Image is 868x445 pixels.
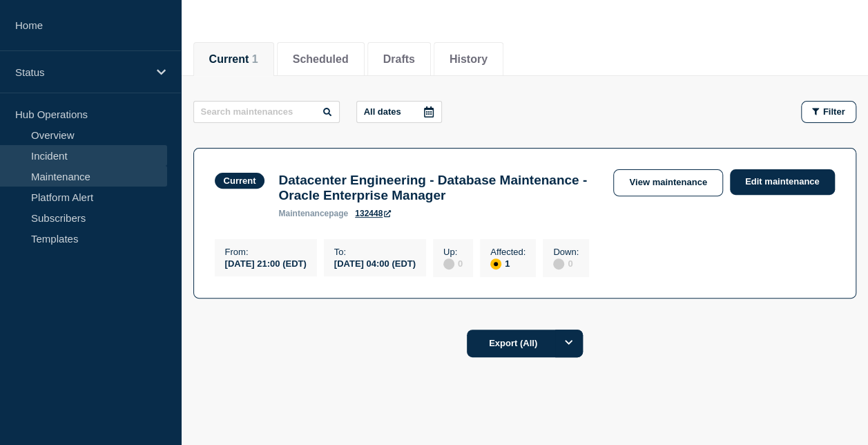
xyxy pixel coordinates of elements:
div: Current [224,176,256,186]
div: [DATE] 21:00 (EDT) [225,257,307,269]
input: Search maintenances [193,101,340,123]
div: affected [490,258,501,269]
p: Status [15,66,148,78]
p: To : [334,247,416,257]
button: All dates [356,101,442,123]
p: All dates [364,106,401,117]
button: Export (All) [467,330,583,357]
div: 0 [553,257,579,269]
a: View maintenance [613,169,722,196]
button: Drafts [383,53,415,66]
div: disabled [553,258,564,269]
p: page [278,209,348,218]
span: 1 [252,53,258,65]
button: Filter [801,101,856,123]
p: Affected : [490,247,525,257]
div: disabled [443,258,454,269]
h3: Datacenter Engineering - Database Maintenance - Oracle Enterprise Manager [278,173,599,203]
button: History [450,53,488,66]
p: Up : [443,247,463,257]
button: Options [555,330,583,357]
div: 0 [443,257,463,269]
p: Down : [553,247,579,257]
span: Filter [823,106,845,117]
a: Edit maintenance [730,169,835,195]
button: Scheduled [293,53,349,66]
a: 132448 [355,209,391,218]
button: Current 1 [209,53,258,66]
div: [DATE] 04:00 (EDT) [334,257,416,269]
div: 1 [490,257,525,269]
p: From : [225,247,307,257]
span: maintenance [278,209,329,218]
